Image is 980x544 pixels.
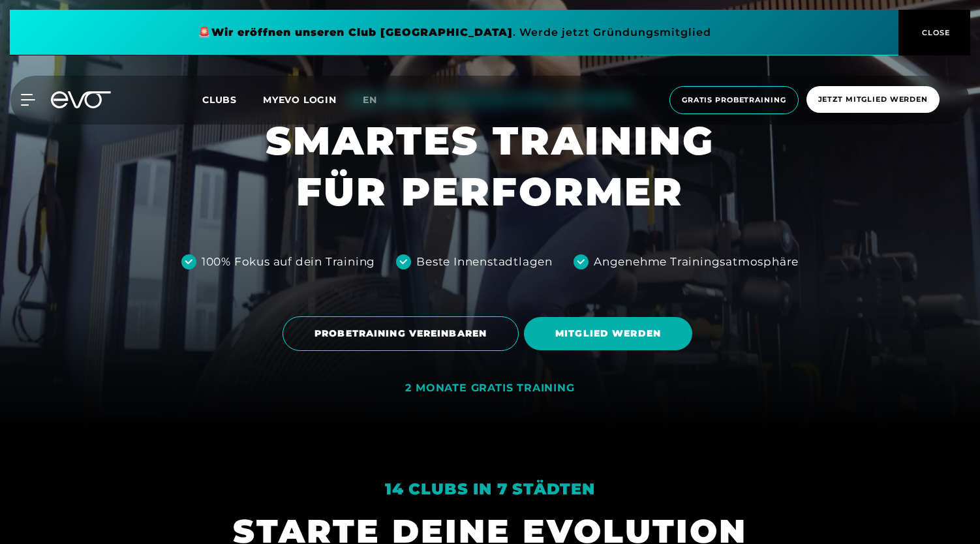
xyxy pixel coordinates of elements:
[405,382,574,395] div: 2 MONATE GRATIS TRAINING
[524,307,697,360] a: MITGLIED WERDEN
[266,115,714,217] h1: SMARTES TRAINING FÜR PERFORMER
[898,10,970,55] button: CLOSE
[555,327,661,340] span: MITGLIED WERDEN
[803,86,943,114] a: Jetzt Mitglied werden
[666,86,803,114] a: Gratis Probetraining
[363,94,377,106] span: en
[416,254,553,271] div: Beste Innenstadtlagen
[202,93,263,106] a: Clubs
[202,254,375,271] div: 100% Fokus auf dein Training
[202,94,237,106] span: Clubs
[818,94,928,105] span: Jetzt Mitglied werden
[263,94,337,106] a: MYEVO LOGIN
[682,95,786,106] span: Gratis Probetraining
[314,327,487,340] span: PROBETRAINING VEREINBAREN
[594,254,799,271] div: Angenehme Trainingsatmosphäre
[363,93,393,108] a: en
[283,307,524,361] a: PROBETRAINING VEREINBAREN
[919,27,951,38] span: CLOSE
[385,479,595,498] em: 14 Clubs in 7 Städten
